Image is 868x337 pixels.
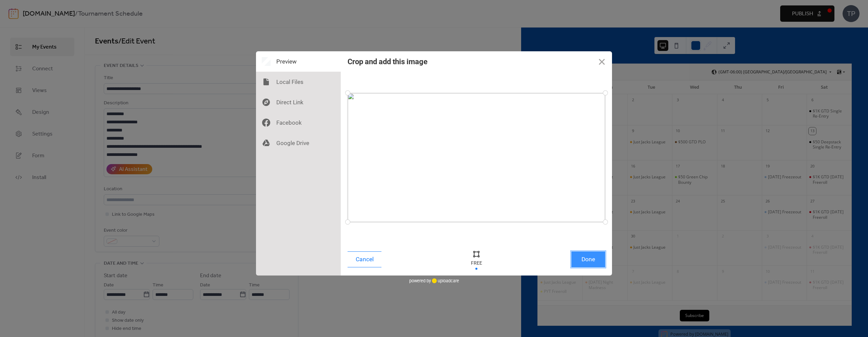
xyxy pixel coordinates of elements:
div: Local Files [256,72,341,92]
div: Facebook [256,112,341,133]
div: Preview [256,51,341,72]
div: Crop and add this image [348,57,428,66]
div: Direct Link [256,92,341,112]
button: Close [592,51,612,72]
a: uploadcare [431,278,459,283]
button: Done [571,251,605,267]
div: powered by [409,276,459,286]
button: Cancel [348,251,381,267]
div: Google Drive [256,133,341,153]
